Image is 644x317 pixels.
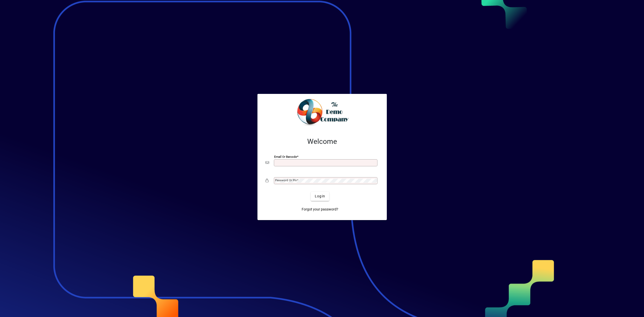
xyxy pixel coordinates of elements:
button: Login [311,192,329,201]
mat-label: Password or Pin [275,178,297,182]
h2: Welcome [266,137,379,146]
span: Forgot your password? [302,207,338,212]
span: Login [315,194,325,199]
mat-label: Email or Barcode [274,155,297,158]
a: Forgot your password? [300,205,340,214]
